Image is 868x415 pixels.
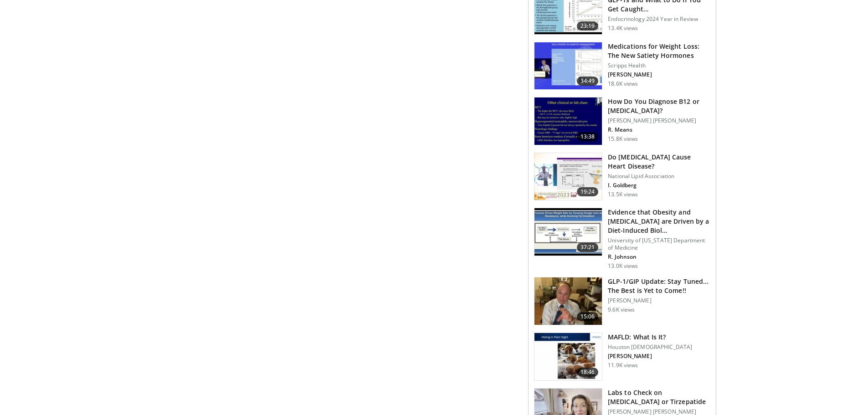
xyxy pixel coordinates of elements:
[608,25,638,32] p: 13.4K views
[608,353,692,360] p: [PERSON_NAME]
[534,333,602,380] img: 413dc738-b12d-4fd3-9105-56a13100a2ee.150x105_q85_crop-smart_upscale.jpg
[608,237,710,251] p: University of [US_STATE] Department of Medicine
[608,117,710,124] p: [PERSON_NAME] [PERSON_NAME]
[577,243,599,252] span: 37:21
[608,333,692,342] h3: MAFLD: What Is It?
[577,21,599,31] span: 23:19
[577,132,599,141] span: 13:38
[608,182,710,189] p: I. Goldberg
[608,42,710,60] h3: Medications for Weight Loss: The New Satiety Hormones
[608,277,710,295] h3: GLP-1/GIP Update: Stay Tuned... The Best is Yet to Come!!
[534,97,710,145] a: 13:38 How Do You Diagnose B12 or [MEDICAL_DATA]? [PERSON_NAME] [PERSON_NAME] R. Means 15.8K views
[577,77,599,86] span: 34:49
[608,71,710,78] p: [PERSON_NAME]
[608,80,638,87] p: 18.6K views
[608,253,710,261] p: R. Johnson
[534,97,602,145] img: 172d2151-0bab-4046-8dbc-7c25e5ef1d9f.150x105_q85_crop-smart_upscale.jpg
[534,208,602,256] img: 53591b2a-b107-489b-8d45-db59bb710304.150x105_q85_crop-smart_upscale.jpg
[577,312,599,321] span: 15:06
[608,208,710,235] h3: Evidence that Obesity and [MEDICAL_DATA] are Driven by a Diet-Induced Biol…
[534,277,602,325] img: 5685c73f-c468-4b34-bc26-a89a3dc2dd16.150x105_q85_crop-smart_upscale.jpg
[608,343,692,351] p: Houston [DEMOGRAPHIC_DATA]
[608,97,710,115] h3: How Do You Diagnose B12 or [MEDICAL_DATA]?
[534,208,710,270] a: 37:21 Evidence that Obesity and [MEDICAL_DATA] are Driven by a Diet-Induced Biol… University of [...
[608,62,710,69] p: Scripps Health
[608,297,710,304] p: [PERSON_NAME]
[534,42,602,90] img: 07e42906-ef03-456f-8d15-f2a77df6705a.150x105_q85_crop-smart_upscale.jpg
[577,187,599,196] span: 19:24
[534,277,710,325] a: 15:06 GLP-1/GIP Update: Stay Tuned... The Best is Yet to Come!! [PERSON_NAME] 9.6K views
[608,135,638,143] p: 15.8K views
[608,173,710,180] p: National Lipid Association
[534,153,710,201] a: 19:24 Do [MEDICAL_DATA] Cause Heart Disease? National Lipid Association I. Goldberg 13.5K views
[534,333,710,381] a: 18:46 MAFLD: What Is It? Houston [DEMOGRAPHIC_DATA] [PERSON_NAME] 11.9K views
[608,388,710,406] h3: Labs to Check on [MEDICAL_DATA] or Tirzepatide
[608,153,710,171] h3: Do [MEDICAL_DATA] Cause Heart Disease?
[534,42,710,90] a: 34:49 Medications for Weight Loss: The New Satiety Hormones Scripps Health [PERSON_NAME] 18.6K views
[608,262,638,270] p: 13.0K views
[577,368,599,377] span: 18:46
[608,15,710,23] p: Endocrinology 2024 Year in Review
[608,362,638,369] p: 11.9K views
[608,126,710,133] p: R. Means
[534,153,602,200] img: 0bfdbe78-0a99-479c-8700-0132d420b8cd.150x105_q85_crop-smart_upscale.jpg
[608,191,638,198] p: 13.5K views
[608,306,635,313] p: 9.6K views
